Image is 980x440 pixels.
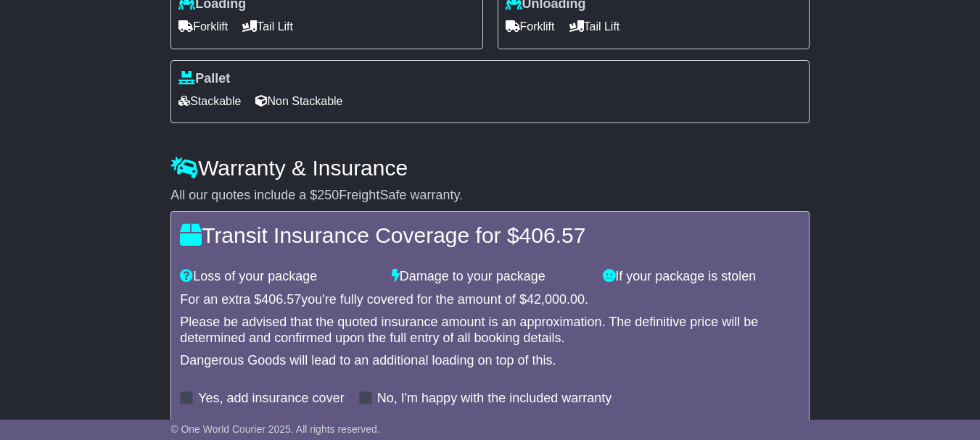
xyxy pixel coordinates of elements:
span: Forklift [178,15,228,38]
span: 406.57 [261,292,301,307]
div: All our quotes include a $ FreightSafe warranty. [170,188,810,204]
span: 406.57 [519,223,586,247]
span: Stackable [178,90,241,112]
div: Loss of your package [173,269,384,285]
span: Forklift [506,15,555,38]
div: Dangerous Goods will lead to an additional loading on top of this. [180,353,800,369]
div: For an extra $ you're fully covered for the amount of $ . [180,292,800,308]
div: If your package is stolen [596,269,807,285]
span: Tail Lift [569,15,620,38]
span: 250 [317,188,339,202]
label: No, I'm happy with the included warranty [377,391,612,407]
span: Tail Lift [242,15,293,38]
div: Please be advised that the quoted insurance amount is an approximation. The definitive price will... [180,315,800,346]
label: Yes, add insurance cover [198,391,344,407]
span: Non Stackable [255,90,342,112]
h4: Transit Insurance Coverage for $ [180,223,800,247]
span: 42,000.00 [527,292,585,307]
span: © One World Courier 2025. All rights reserved. [170,423,380,435]
label: Pallet [178,71,230,87]
h4: Warranty & Insurance [170,156,810,180]
div: Damage to your package [384,269,596,285]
